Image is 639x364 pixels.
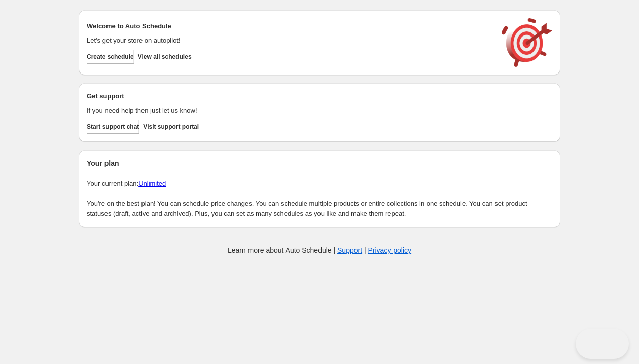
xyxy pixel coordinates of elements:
h2: Get support [87,91,491,101]
iframe: Toggle Customer Support [576,329,629,359]
p: Your current plan: [87,178,552,189]
a: Visit support portal [143,120,199,134]
span: Start support chat [87,123,139,131]
h2: Your plan [87,158,552,168]
p: Let's get your store on autopilot! [87,35,491,46]
p: You're on the best plan! You can schedule price changes. You can schedule multiple products or en... [87,199,552,219]
h2: Welcome to Auto Schedule [87,21,491,31]
span: Create schedule [87,53,134,61]
a: Unlimited [138,179,166,187]
a: Support [337,246,362,254]
a: Privacy policy [368,246,412,254]
button: View all schedules [138,50,192,64]
span: Visit support portal [143,123,199,131]
button: Create schedule [87,50,134,64]
p: Learn more about Auto Schedule | | [228,245,411,256]
span: View all schedules [138,53,192,61]
p: If you need help then just let us know! [87,105,491,116]
a: Start support chat [87,120,139,134]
